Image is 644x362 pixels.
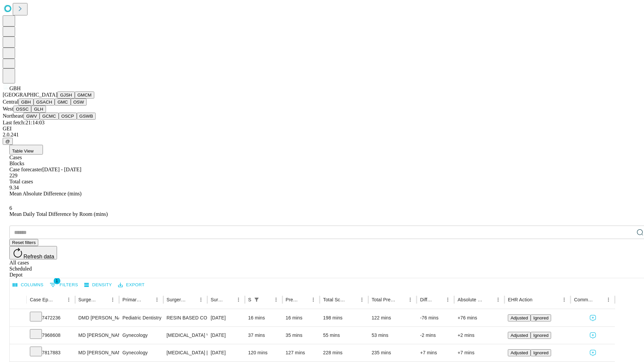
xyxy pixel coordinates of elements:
button: GWV [23,113,40,120]
button: @ [3,138,13,145]
span: Adjusted [511,315,528,320]
div: 55 mins [323,327,365,344]
div: 2.0.241 [3,132,641,138]
button: Sort [143,295,152,304]
button: Adjusted [508,314,531,321]
button: Expand [13,347,23,359]
button: GSWB [77,113,96,120]
div: 16 mins [286,309,317,326]
div: +7 mins [420,344,451,361]
button: Menu [234,295,243,304]
button: Sort [299,295,309,304]
div: [DATE] [211,327,241,344]
button: Menu [64,295,73,304]
span: 229 [9,173,17,178]
button: Menu [152,295,162,304]
div: -76 mins [420,309,451,326]
div: RESIN BASED COMPOSITE 2 SURFACES, POSTERIOR [167,309,204,326]
button: Sort [594,295,604,304]
div: 7472236 [30,309,72,326]
button: Reset filters [9,239,38,246]
button: Menu [443,295,452,304]
button: Menu [493,295,503,304]
span: 6 [9,205,12,211]
div: MD [PERSON_NAME] [PERSON_NAME] Md [78,327,116,344]
div: Difference [420,297,433,302]
button: Sort [262,295,271,304]
span: 1 [54,278,60,284]
button: Select columns [11,280,45,290]
span: Mean Daily Total Difference by Room (mins) [9,211,108,217]
button: Refresh data [9,246,57,259]
div: +2 mins [458,327,501,344]
div: Total Predicted Duration [372,297,396,302]
span: Northeast [3,113,23,119]
button: Ignored [531,314,551,321]
div: Total Scheduled Duration [323,297,347,302]
button: Ignored [531,349,551,356]
button: Sort [396,295,406,304]
div: MD [PERSON_NAME] [PERSON_NAME] Md [78,344,116,361]
button: Show filters [48,280,80,290]
div: [MEDICAL_DATA] WITH [MEDICAL_DATA] AND/OR [MEDICAL_DATA] WITH OR WITHOUT D&C [167,327,204,344]
span: Reset filters [12,240,36,245]
span: Mean Absolute Difference (mins) [9,191,82,196]
button: OSCP [59,113,77,120]
button: Sort [99,295,108,304]
span: Last fetch: 21:14:03 [3,120,45,125]
button: Expand [13,312,23,324]
div: 120 mins [248,344,279,361]
span: [GEOGRAPHIC_DATA] [3,92,57,98]
button: Export [116,280,146,290]
button: Expand [13,330,23,342]
span: Ignored [533,350,548,355]
button: Sort [348,295,357,304]
div: Predicted In Room Duration [286,297,299,302]
button: OSSC [13,106,32,113]
button: Density [83,280,114,290]
div: 7817883 [30,344,72,361]
button: GMCM [75,92,94,99]
div: 228 mins [323,344,365,361]
div: -2 mins [420,327,451,344]
span: Case forecaster [9,167,42,172]
button: GLH [31,106,46,113]
button: Table View [9,145,43,155]
div: 37 mins [248,327,279,344]
div: EHR Action [508,297,532,302]
div: 35 mins [286,327,317,344]
button: Show filters [252,295,261,304]
button: Adjusted [508,332,531,339]
div: Surgery Date [211,297,224,302]
span: GBH [9,85,21,91]
div: DMD [PERSON_NAME] M Dmd [78,309,116,326]
span: @ [5,139,10,144]
div: 53 mins [372,327,414,344]
button: Menu [108,295,117,304]
button: Sort [533,295,542,304]
div: Gynecology [122,327,160,344]
div: Gynecology [122,344,160,361]
button: Adjusted [508,349,531,356]
button: GCMC [40,113,59,120]
div: 198 mins [323,309,365,326]
button: Menu [196,295,206,304]
div: +7 mins [458,344,501,361]
span: Total cases [9,179,33,184]
span: West [3,106,13,112]
button: GJSH [57,92,75,99]
div: 127 mins [286,344,317,361]
div: Surgeon Name [78,297,98,302]
span: Adjusted [511,350,528,355]
div: Surgery Name [167,297,186,302]
span: Table View [12,148,34,154]
div: Primary Service [122,297,142,302]
button: Sort [224,295,234,304]
div: 235 mins [372,344,414,361]
button: Menu [559,295,569,304]
button: Ignored [531,332,551,339]
div: Absolute Difference [458,297,483,302]
div: Scheduled In Room Duration [248,297,251,302]
button: Menu [357,295,367,304]
div: [DATE] [211,344,241,361]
